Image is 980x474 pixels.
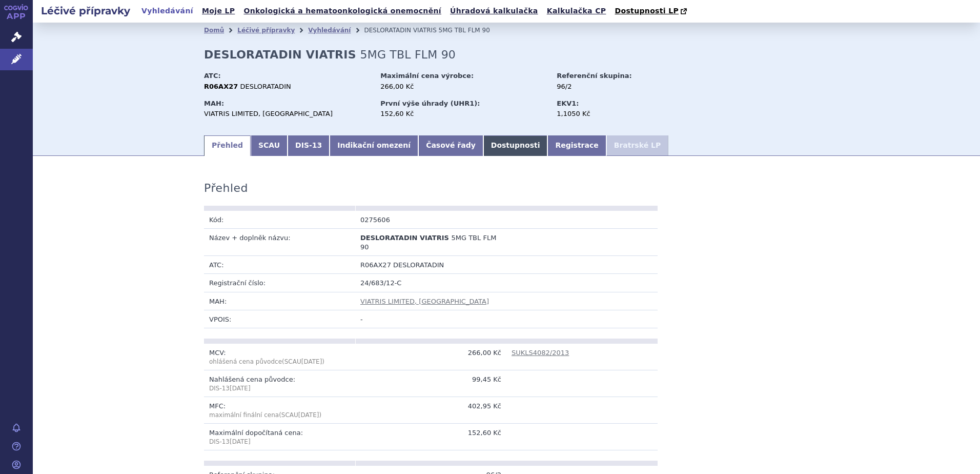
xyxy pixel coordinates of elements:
strong: DESLORATADIN VIATRIS [204,48,356,61]
td: - [355,310,658,328]
strong: Maximální cena výrobce: [380,72,474,80]
td: Nahlášená cena původce: [204,370,355,397]
td: VPOIS: [204,310,355,328]
a: SCAU [251,135,288,156]
a: Domů [204,27,224,34]
p: DIS-13 [209,384,350,393]
span: ohlášená cena původce [209,358,282,365]
a: DIS-13 [288,135,330,156]
td: 0275606 [355,211,506,229]
strong: R06AX27 [204,83,238,90]
a: Onkologická a hematoonkologická onemocnění [240,4,444,18]
strong: První výše úhrady (UHR1): [380,100,480,107]
span: Dostupnosti LP [615,7,679,15]
span: DESLORATADIN VIATRIS [360,234,449,242]
td: 402,95 Kč [355,397,506,424]
span: DESLORATADIN [393,261,444,269]
a: Indikační omezení [330,135,418,156]
a: SUKLS4082/2013 [512,349,569,357]
td: MAH: [204,292,355,310]
span: DESLORATADIN VIATRIS [364,27,436,34]
strong: Referenční skupina: [557,72,631,80]
a: VIATRIS LIMITED, [GEOGRAPHIC_DATA] [360,298,489,305]
span: [DATE] [301,358,322,365]
span: 5MG TBL FLM 90 [439,27,490,34]
div: 266,00 Kč [380,82,547,91]
strong: ATC: [204,72,221,80]
td: 152,60 Kč [355,424,506,450]
span: R06AX27 [360,261,391,269]
a: Léčivé přípravky [237,27,295,34]
td: 99,45 Kč [355,370,506,397]
a: Časové řady [418,135,483,156]
span: [DATE] [298,411,319,419]
td: Registrační číslo: [204,274,355,292]
span: 5MG TBL FLM 90 [360,48,456,61]
td: 266,00 Kč [355,344,506,370]
td: Název + doplněk názvu: [204,228,355,255]
span: [DATE] [230,438,251,445]
a: Vyhledávání [308,27,351,34]
td: MFC: [204,397,355,424]
a: Moje LP [199,4,238,18]
span: [DATE] [230,385,251,392]
p: DIS-13 [209,438,350,446]
a: Vyhledávání [138,4,196,18]
div: 1,1050 Kč [557,109,672,118]
div: 152,60 Kč [380,109,547,118]
td: Kód: [204,211,355,229]
h3: Přehled [204,182,248,195]
td: ATC: [204,256,355,274]
span: DESLORATADIN [240,83,291,90]
a: Přehled [204,135,251,156]
p: maximální finální cena [209,411,350,420]
td: 24/683/12-C [355,274,658,292]
strong: EKV1: [557,100,579,107]
span: (SCAU ) [209,358,324,365]
a: Dostupnosti [483,135,548,156]
a: Kalkulačka CP [544,4,609,18]
h2: Léčivé přípravky [33,4,138,18]
strong: MAH: [204,100,224,107]
div: VIATRIS LIMITED, [GEOGRAPHIC_DATA] [204,109,371,118]
a: Dostupnosti LP [611,4,692,18]
span: (SCAU ) [279,411,321,419]
a: Úhradová kalkulačka [447,4,541,18]
td: MCV: [204,344,355,370]
a: Registrace [547,135,606,156]
td: Maximální dopočítaná cena: [204,424,355,450]
div: 96/2 [557,82,672,91]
